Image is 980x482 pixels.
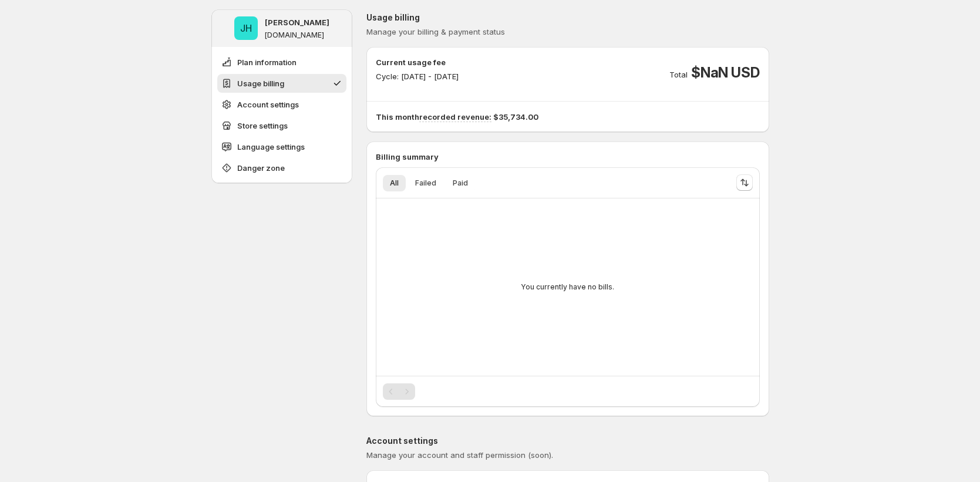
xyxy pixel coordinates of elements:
nav: Pagination [383,383,415,400]
span: recorded revenue: [419,112,491,122]
p: You currently have no bills. [521,282,614,292]
span: Account settings [237,99,299,110]
span: $NaN USD [691,63,759,82]
button: Store settings [217,116,346,135]
p: [PERSON_NAME] [265,16,329,28]
span: Store settings [237,120,288,132]
button: Language settings [217,137,346,156]
text: JH [240,22,252,34]
p: Account settings [366,435,769,447]
span: Manage your account and staff permission (soon). [366,450,553,460]
span: Danger zone [237,162,285,174]
p: This month $35,734.00 [376,111,760,123]
button: Sort the results [736,174,753,191]
span: Usage billing [237,77,284,89]
p: [DOMAIN_NAME] [265,31,324,40]
button: Usage billing [217,74,346,93]
button: Plan information [217,53,346,72]
span: Manage your billing & payment status [366,27,505,36]
span: Jena Hoang [234,16,258,40]
span: Paid [453,178,468,188]
button: Account settings [217,95,346,114]
p: Usage billing [366,12,769,23]
p: Current usage fee [376,56,459,68]
span: Language settings [237,141,305,153]
p: Billing summary [376,151,760,163]
button: Danger zone [217,159,346,177]
span: Failed [415,178,436,188]
span: All [390,178,399,188]
p: Cycle: [DATE] - [DATE] [376,70,459,82]
span: Plan information [237,56,297,68]
p: Total [669,69,688,80]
